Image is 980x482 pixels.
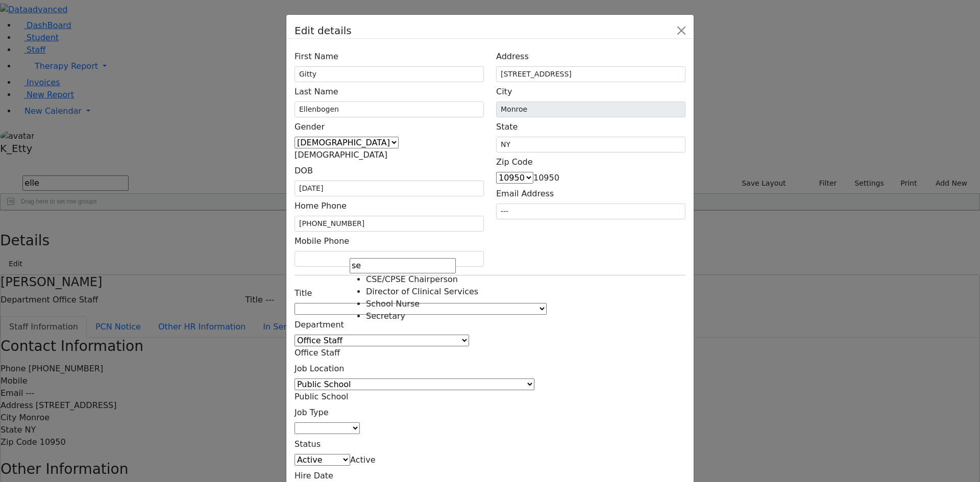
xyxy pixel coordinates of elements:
[533,173,559,183] span: 10950
[295,392,349,401] span: Public School
[295,232,349,251] label: Mobile Phone
[295,435,321,454] label: Status
[295,359,344,378] label: Job Location
[295,23,352,38] h5: Edit details
[350,455,376,465] span: Active
[295,284,312,303] label: Title
[295,315,344,335] label: Department
[496,66,685,82] input: Enter a location
[350,258,456,273] input: Search
[366,298,478,310] li: School Nurse
[496,153,533,172] label: Zip Code
[295,117,325,137] label: Gender
[295,47,338,66] label: First Name
[295,161,313,181] label: DOB
[366,310,478,322] li: Secretary
[366,286,478,298] li: Director of Clinical Services
[295,403,329,422] label: Job Type
[496,82,512,102] label: City
[295,150,387,160] span: Female
[295,348,340,358] span: Office Staff
[673,22,690,39] button: Close
[295,196,347,216] label: Home Phone
[496,117,518,137] label: State
[366,273,478,286] li: CSE/CPSE Chairperson
[295,82,338,102] label: Last Name
[496,47,529,66] label: Address
[496,184,554,204] label: Email Address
